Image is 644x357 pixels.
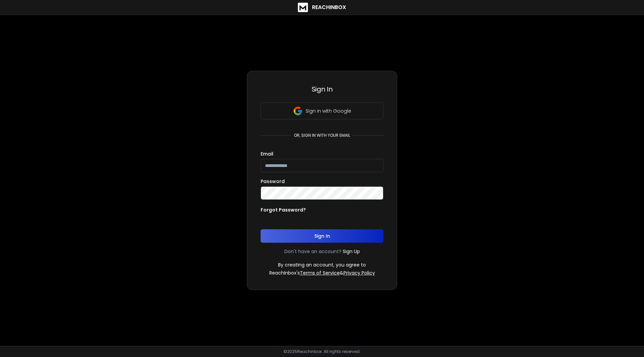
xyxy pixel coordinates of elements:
[269,270,375,276] p: ReachInbox's &
[261,229,383,243] button: Sign In
[343,270,375,276] a: Privacy Policy
[261,152,273,156] label: Email
[278,261,366,268] p: By creating an account, you agree to
[261,84,383,94] h3: Sign In
[261,179,285,184] label: Password
[306,108,351,114] p: Sign in with Google
[300,270,340,276] a: Terms of Service
[343,248,360,255] a: Sign Up
[261,206,306,213] p: Forgot Password?
[298,3,308,12] img: logo
[283,349,361,354] p: © 2025 Reachinbox. All rights reserved.
[312,3,346,11] h1: ReachInbox
[284,248,341,255] p: Don't have an account?
[291,133,353,138] p: or, sign in with your email
[298,3,346,12] a: ReachInbox
[261,103,383,119] button: Sign in with Google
